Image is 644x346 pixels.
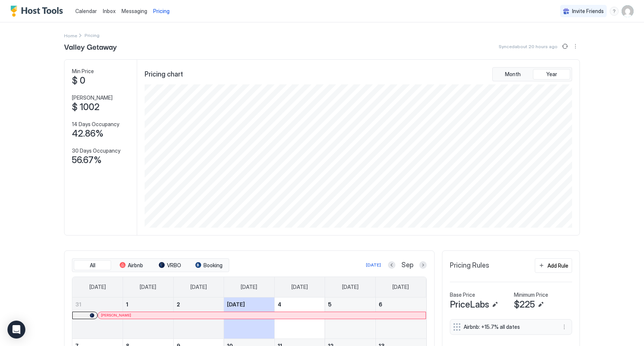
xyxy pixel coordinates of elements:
span: [PERSON_NAME] [101,313,131,318]
a: Monday [132,277,164,297]
div: Open Intercom Messenger [7,321,25,339]
a: September 1, 2025 [123,297,173,311]
span: Invite Friends [572,8,604,15]
span: 5 [328,301,332,308]
a: August 31, 2025 [72,297,123,311]
div: menu [610,7,619,16]
span: Airbnb [128,262,143,269]
a: September 2, 2025 [174,297,224,311]
td: September 1, 2025 [123,297,174,339]
span: 56.67% [72,155,102,166]
span: Pricing Rules [450,261,489,270]
a: September 3, 2025 [224,297,274,311]
span: [DATE] [140,284,156,290]
span: $ 1002 [72,102,100,113]
span: Month [505,71,521,78]
span: Minimum Price [514,292,548,298]
button: Edit [490,300,499,309]
td: September 3, 2025 [224,297,275,339]
span: [DATE] [89,284,106,290]
span: Calendar [75,8,97,14]
a: Host Tools Logo [10,6,66,17]
span: Sep [401,261,413,269]
button: Airbnb [113,260,150,271]
span: Messaging [121,8,147,14]
span: [DATE] [291,284,308,290]
span: $225 [514,299,535,310]
button: VRBO [151,260,189,271]
button: Add Rule [535,258,572,273]
span: Year [546,71,557,78]
a: Tuesday [183,277,214,297]
span: PriceLabs [450,299,489,310]
span: All [90,262,95,269]
span: 31 [75,301,81,308]
span: 4 [278,301,281,308]
span: Base Price [450,292,475,298]
span: 14 Days Occupancy [72,121,119,128]
div: Add Rule [547,262,568,269]
span: [PERSON_NAME] [72,94,113,101]
button: Year [533,69,570,80]
a: September 5, 2025 [325,297,375,311]
div: menu [560,322,569,331]
a: Messaging [121,7,147,15]
button: Sync prices [561,42,569,51]
span: Synced about 20 hours ago [499,44,558,49]
span: Airbnb: +15.7% all dates [464,324,552,330]
div: [PERSON_NAME] [101,313,423,318]
div: User profile [622,5,634,17]
td: September 5, 2025 [325,297,376,339]
a: Thursday [284,277,315,297]
a: September 4, 2025 [275,297,325,311]
a: Home [64,31,77,39]
td: September 4, 2025 [274,297,325,339]
div: Breadcrumb [64,31,77,39]
span: Pricing [153,8,170,15]
span: [DATE] [392,284,409,290]
span: $ 0 [72,75,85,86]
span: 2 [177,301,180,308]
td: August 31, 2025 [72,297,123,339]
span: Breadcrumb [85,32,100,38]
span: 1 [126,301,128,308]
div: tab-group [492,67,572,81]
a: Sunday [82,277,113,297]
span: VRBO [167,262,181,269]
span: [DATE] [342,284,359,290]
span: Valley Getaway [64,41,117,52]
a: September 6, 2025 [376,297,426,311]
span: Min Price [72,68,94,75]
a: Friday [335,277,366,297]
button: All [74,260,111,271]
span: Pricing chart [145,70,183,79]
button: Booking [190,260,227,271]
div: tab-group [72,258,229,272]
span: 6 [379,301,382,308]
div: [DATE] [366,262,381,268]
span: 42.86% [72,128,104,139]
td: September 2, 2025 [173,297,224,339]
button: More options [571,42,580,51]
a: Wednesday [233,277,265,297]
button: Edit [536,300,545,309]
span: Home [64,33,77,38]
button: Month [494,69,531,80]
button: Previous month [388,261,395,269]
button: More options [560,322,569,331]
div: menu [571,42,580,51]
span: Booking [203,262,222,269]
span: 30 Days Occupancy [72,147,120,154]
a: Calendar [75,7,97,15]
span: [DATE] [227,301,245,308]
button: [DATE] [365,261,382,269]
td: September 6, 2025 [375,297,426,339]
span: Inbox [103,8,116,14]
a: Inbox [103,7,116,15]
span: [DATE] [190,284,207,290]
button: Next month [419,261,427,269]
span: [DATE] [241,284,257,290]
a: Saturday [385,277,416,297]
